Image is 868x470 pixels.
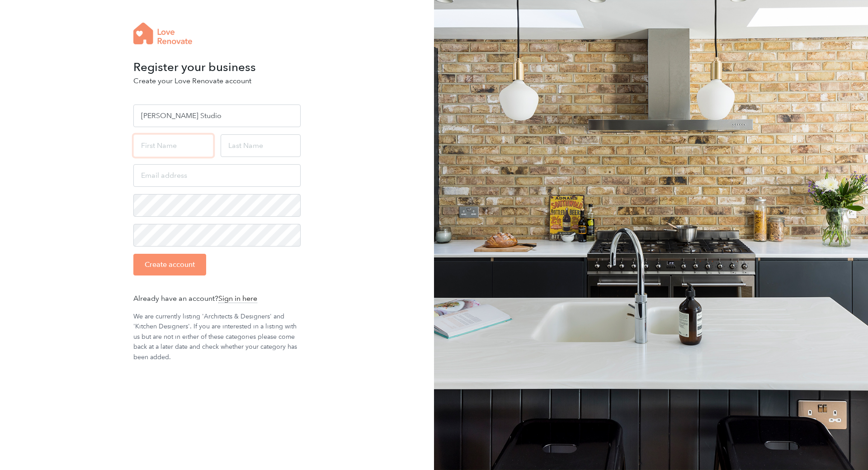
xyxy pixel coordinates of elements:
input: First Name [133,134,213,157]
p: We are currently listing 'Architects & Designers' and 'Kitchen Designers'. If you are interested ... [133,311,301,362]
h3: Register your business [133,62,301,72]
p: Create your Love Renovate account [133,76,301,86]
input: Create account [133,254,206,275]
input: Last Name [221,134,301,157]
img: logo-full-wording-79bf5e73d291cfab37555a613d54981bc2efa348f0f5dcbc052162c5c15522e6.png [133,23,192,44]
a: Sign in here [218,294,257,303]
input: Email address [133,164,301,187]
p: Already have an account? [133,294,301,304]
input: Business Name [133,104,301,127]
